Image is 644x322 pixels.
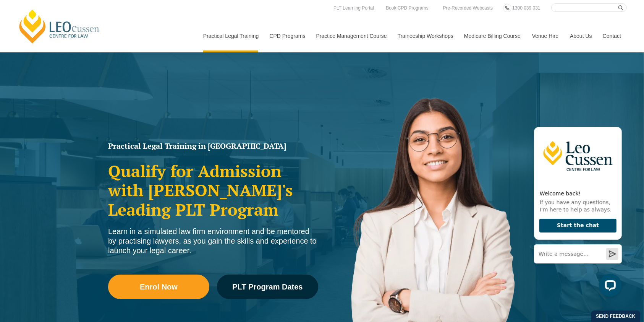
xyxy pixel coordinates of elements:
[392,20,458,52] a: Traineeship Workshops
[332,4,376,12] a: PLT Learning Portal
[384,4,430,12] a: Book CPD Programs
[108,142,318,150] h1: Practical Legal Training in [GEOGRAPHIC_DATA]
[512,5,540,11] span: 1300 039 031
[108,227,318,255] div: Learn in a simulated law firm environment and be mentored by practising lawyers, as you gain the ...
[108,275,209,299] a: Enrol Now
[108,161,318,219] h2: Qualify for Admission with [PERSON_NAME]'s Leading PLT Program
[458,20,526,52] a: Medicare Billing Course
[197,20,264,52] a: Practical Legal Training
[217,275,318,299] a: PLT Program Dates
[564,20,597,52] a: About Us
[528,112,625,303] iframe: LiveChat chat widget
[17,8,102,44] a: [PERSON_NAME] Centre for Law
[140,283,178,291] span: Enrol Now
[311,20,392,52] a: Practice Management Course
[510,4,542,12] a: 1300 039 031
[264,20,310,52] a: CPD Programs
[232,283,303,291] span: PLT Program Dates
[597,20,627,52] a: Contact
[526,20,564,52] a: Venue Hire
[441,4,495,12] a: Pre-Recorded Webcasts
